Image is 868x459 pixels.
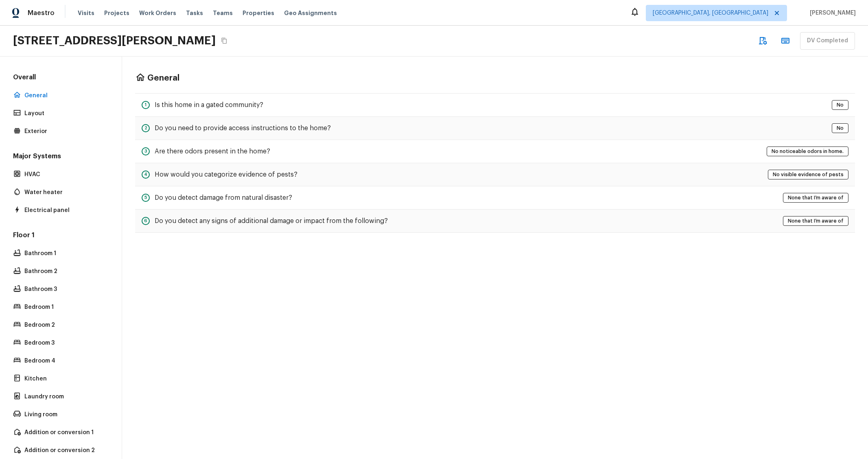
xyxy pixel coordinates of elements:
[834,101,846,109] span: No
[24,411,105,419] p: Living room
[24,127,105,136] p: Exterior
[24,321,105,329] p: Bedroom 2
[213,9,233,17] span: Teams
[142,147,150,155] div: 3
[104,9,129,17] span: Projects
[155,124,331,133] h5: Do you need to provide access instructions to the home?
[243,9,274,17] span: Properties
[24,393,105,401] p: Laundry room
[24,92,105,100] p: General
[284,9,337,17] span: Geo Assignments
[807,9,856,17] span: [PERSON_NAME]
[11,73,110,83] h5: Overall
[155,170,297,179] h5: How would you categorize evidence of pests?
[24,428,105,437] p: Addition or conversion 1
[142,124,150,132] div: 2
[770,170,846,179] span: No visible evidence of pests
[785,194,846,202] span: None that I’m aware of
[24,206,105,214] p: Electrical panel
[186,10,203,16] span: Tasks
[24,188,105,197] p: Water heater
[769,147,846,155] span: No noticeable odors in home.
[155,101,263,109] h5: Is this home in a gated community?
[785,217,846,225] span: None that I’m aware of
[24,249,105,258] p: Bathroom 1
[24,170,105,179] p: HVAC
[147,73,179,83] h4: General
[13,33,216,48] h2: [STREET_ADDRESS][PERSON_NAME]
[155,193,292,202] h5: Do you detect damage from natural disaster?
[24,109,105,118] p: Layout
[24,267,105,275] p: Bathroom 2
[139,9,176,17] span: Work Orders
[142,194,150,202] div: 5
[142,170,150,179] div: 4
[28,9,55,17] span: Maestro
[11,152,110,162] h5: Major Systems
[78,9,94,17] span: Visits
[24,303,105,311] p: Bedroom 1
[155,147,270,156] h5: Are there odors present in the home?
[11,231,110,241] h5: Floor 1
[155,216,388,225] h5: Do you detect any signs of additional damage or impact from the following?
[24,375,105,383] p: Kitchen
[834,124,846,132] span: No
[142,217,150,225] div: 6
[24,285,105,293] p: Bathroom 3
[653,9,768,17] span: [GEOGRAPHIC_DATA], [GEOGRAPHIC_DATA]
[24,357,105,365] p: Bedroom 4
[219,35,230,46] button: Copy Address
[24,446,105,455] p: Addition or conversion 2
[24,339,105,347] p: Bedroom 3
[142,101,150,109] div: 1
